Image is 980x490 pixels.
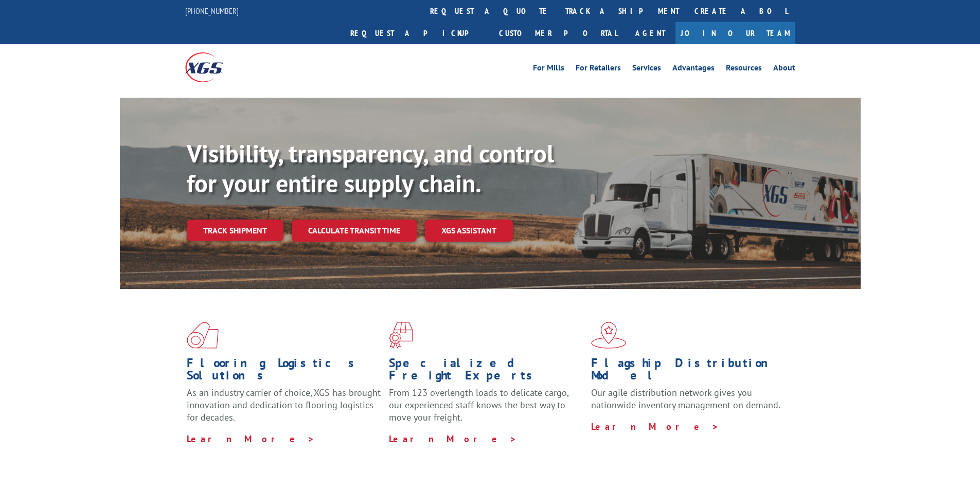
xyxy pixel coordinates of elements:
a: Track shipment [187,220,283,241]
img: xgs-icon-flagship-distribution-model-red [591,322,627,349]
img: xgs-icon-total-supply-chain-intelligence-red [187,322,219,349]
span: As an industry carrier of choice, XGS has brought innovation and dedication to flooring logistics... [187,387,381,423]
h1: Specialized Freight Experts [389,357,583,387]
a: [PHONE_NUMBER] [185,6,239,16]
a: Join Our Team [675,22,795,44]
img: xgs-icon-focused-on-flooring-red [389,322,413,349]
a: Customer Portal [491,22,625,44]
span: Our agile distribution network gives you nationwide inventory management on demand. [591,387,780,411]
a: Learn More > [591,421,719,432]
a: About [773,64,795,75]
a: For Mills [533,64,564,75]
a: Request a pickup [343,22,491,44]
h1: Flagship Distribution Model [591,357,786,387]
a: Calculate transit time [292,220,417,242]
a: For Retailers [576,64,621,75]
a: Learn More > [187,433,315,445]
h1: Flooring Logistics Solutions [187,357,381,387]
a: Resources [726,64,762,75]
a: Advantages [672,64,715,75]
a: XGS ASSISTANT [425,220,513,242]
a: Services [632,64,661,75]
a: Learn More > [389,433,517,445]
p: From 123 overlength loads to delicate cargo, our experienced staff knows the best way to move you... [389,387,583,432]
b: Visibility, transparency, and control for your entire supply chain. [187,137,554,199]
a: Agent [625,22,675,44]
